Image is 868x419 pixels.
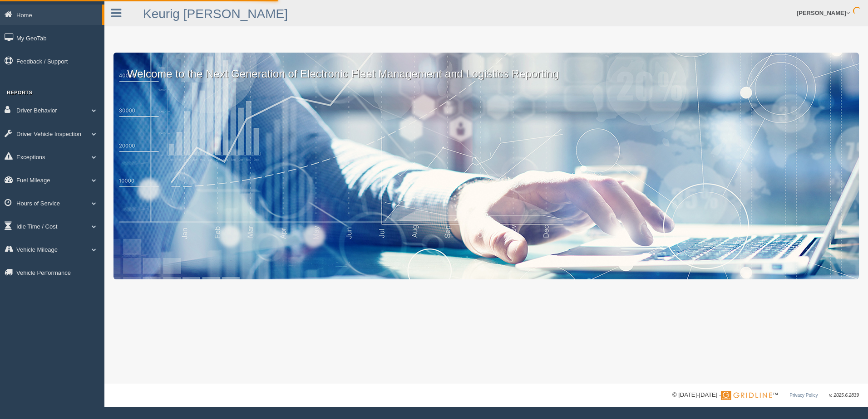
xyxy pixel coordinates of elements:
div: © [DATE]-[DATE] - ™ [672,390,859,400]
span: v. 2025.6.2839 [829,393,859,398]
img: Gridline [721,391,772,400]
p: Welcome to the Next Generation of Electronic Fleet Management and Logistics Reporting [113,53,859,82]
a: Privacy Policy [789,393,818,398]
a: Keurig [PERSON_NAME] [143,7,288,21]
